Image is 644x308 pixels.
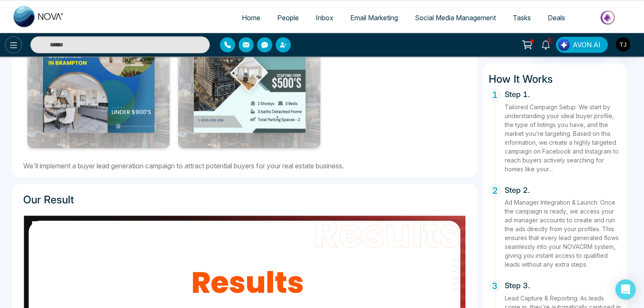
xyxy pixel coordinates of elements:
[558,39,570,51] img: Lead Flow
[489,184,501,197] span: 2
[406,10,504,26] a: Social Media Management
[489,70,621,85] h3: How It Works
[242,14,260,22] span: Home
[615,279,636,300] div: Open Intercom Messenger
[316,14,333,22] span: Inbox
[578,8,639,27] img: Market-place.gif
[18,152,471,171] div: We'll implement a buyer lead generation campaign to attract potential buyers for your real estate...
[616,37,630,51] img: User Avatar
[233,10,269,26] a: Home
[513,14,531,22] span: Tasks
[489,280,501,292] span: 3
[505,89,621,99] h5: Step 1.
[269,10,307,26] a: People
[556,37,608,53] button: AVON AI
[505,198,621,269] p: Ad Manager Integration & Launch: Once the campaign is ready, we access your ad manager accounts t...
[546,37,553,44] span: 1
[307,10,342,26] a: Inbox
[27,6,170,148] img: xkKSj1738834178.jpg
[178,6,320,148] img: 0j2Tw1738834178.jpg
[504,10,539,26] a: Tasks
[14,6,64,27] img: Nova CRM Logo
[489,89,501,101] span: 1
[18,190,471,206] h3: Our Result
[342,10,406,26] a: Email Marketing
[505,103,621,173] p: Tailored Campaign Setup: We start by understanding your ideal buyer profile, the type of listings...
[505,184,621,195] h5: Step 2.
[539,10,574,26] a: Deals
[548,14,565,22] span: Deals
[505,280,621,290] h5: Step 3.
[415,14,496,22] span: Social Media Management
[277,14,299,22] span: People
[350,14,398,22] span: Email Marketing
[536,37,556,51] a: 1
[573,40,601,50] span: AVON AI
